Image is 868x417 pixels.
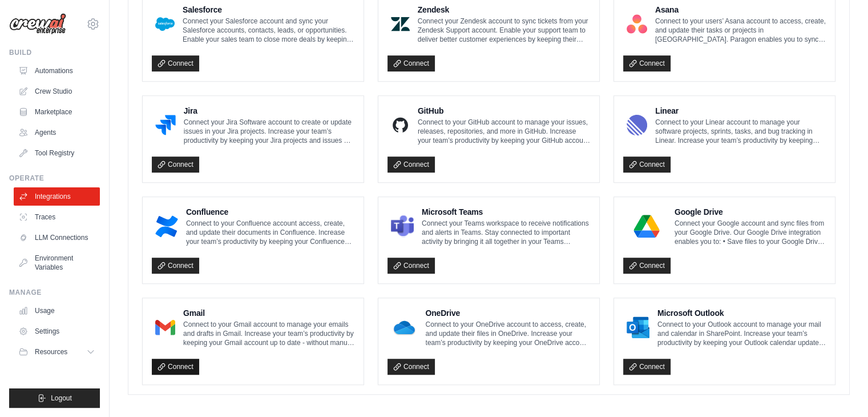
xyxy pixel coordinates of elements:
img: Google Drive Logo [627,215,667,238]
button: Resources [14,343,100,361]
div: Manage [9,288,100,297]
h4: Confluence [186,206,354,218]
a: Connect [387,157,435,173]
h4: Google Drive [675,206,826,218]
a: Connect [387,55,435,71]
a: Connect [623,55,671,71]
h4: Jira [184,105,354,117]
a: Environment Variables [14,249,100,276]
h4: Linear [655,105,826,117]
a: Marketplace [14,103,100,121]
button: Logout [9,388,100,408]
p: Connect to your Gmail account to manage your emails and drafts in Gmail. Increase your team’s pro... [183,320,354,347]
a: Connect [387,258,435,274]
img: Microsoft Outlook Logo [627,316,649,339]
a: Connect [387,359,435,375]
p: Connect to your Linear account to manage your software projects, sprints, tasks, and bug tracking... [655,118,826,145]
p: Connect your Zendesk account to sync tickets from your Zendesk Support account. Enable your suppo... [418,17,590,44]
h4: Microsoft Teams [422,206,590,218]
a: Integrations [14,187,100,206]
h4: OneDrive [426,307,591,319]
p: Connect your Jira Software account to create or update issues in your Jira projects. Increase you... [184,118,354,145]
p: Connect to your users’ Asana account to access, create, and update their tasks or projects in [GE... [655,17,826,44]
a: Connect [623,258,671,274]
img: Asana Logo [627,13,647,35]
a: Traces [14,208,100,226]
a: LLM Connections [14,228,100,247]
p: Connect your Teams workspace to receive notifications and alerts in Teams. Stay connected to impo... [422,219,590,246]
a: Tool Registry [14,144,100,162]
a: Usage [14,302,100,320]
img: Linear Logo [627,114,647,137]
h4: Salesforce [183,4,354,15]
a: Crew Studio [14,82,100,101]
p: Connect to your Confluence account access, create, and update their documents in Confluence. Incr... [186,219,354,246]
img: Confluence Logo [155,215,178,238]
a: Connect [152,55,199,71]
img: Salesforce Logo [155,13,175,35]
img: Logo [9,13,66,35]
a: Automations [14,62,100,80]
div: Operate [9,174,100,183]
h4: Microsoft Outlook [657,307,826,319]
a: Connect [152,359,199,375]
a: Connect [152,258,199,274]
div: Build [9,48,100,57]
img: Gmail Logo [155,316,175,339]
p: Connect to your GitHub account to manage your issues, releases, repositories, and more in GitHub.... [418,118,590,145]
p: Connect your Google account and sync files from your Google Drive. Our Google Drive integration e... [675,219,826,246]
a: Connect [152,157,199,173]
a: Agents [14,123,100,142]
p: Connect to your OneDrive account to access, create, and update their files in OneDrive. Increase ... [426,320,591,347]
img: GitHub Logo [391,114,410,137]
img: OneDrive Logo [391,316,418,339]
p: Connect to your Outlook account to manage your mail and calendar in SharePoint. Increase your tea... [657,320,826,347]
a: Connect [623,359,671,375]
p: Connect your Salesforce account and sync your Salesforce accounts, contacts, leads, or opportunit... [183,17,354,44]
span: Resources [35,347,67,356]
h4: Asana [655,4,826,15]
span: Logout [51,394,72,403]
img: Jira Logo [155,114,176,137]
a: Connect [623,157,671,173]
h4: Zendesk [418,4,590,15]
h4: Gmail [183,307,354,319]
a: Settings [14,322,100,340]
img: Microsoft Teams Logo [391,215,414,238]
img: Zendesk Logo [391,13,410,35]
h4: GitHub [418,105,590,117]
